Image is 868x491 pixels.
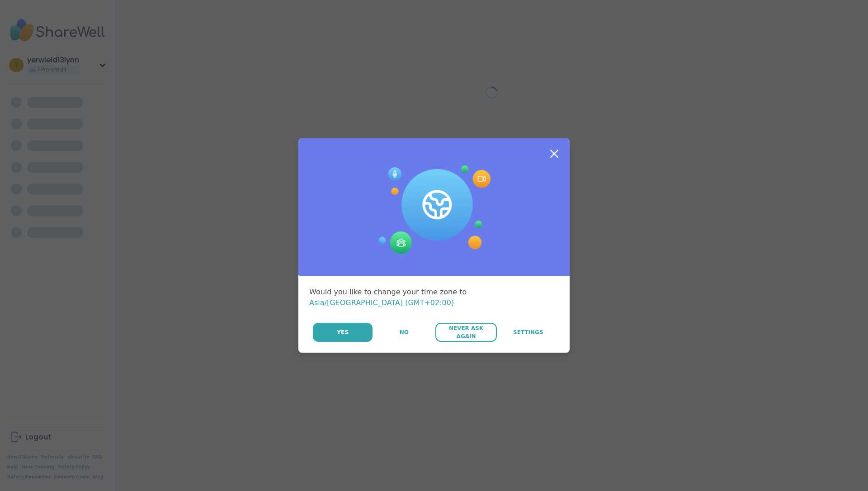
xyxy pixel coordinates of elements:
a: Settings [498,323,559,342]
span: Yes [337,328,349,336]
span: Settings [513,328,543,336]
button: Yes [313,323,373,342]
span: Never Ask Again [440,324,492,340]
span: Asia/[GEOGRAPHIC_DATA] (GMT+02:00) [309,298,454,307]
button: Never Ask Again [435,323,496,342]
img: Session Experience [377,165,491,254]
button: No [373,323,434,342]
div: Would you like to change your time zone to [309,287,559,308]
span: No [400,328,409,336]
